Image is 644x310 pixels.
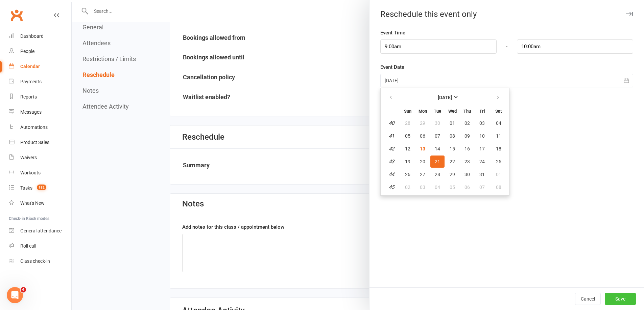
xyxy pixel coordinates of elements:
button: 03 [475,117,489,129]
em: 45 [389,184,394,190]
div: Reschedule this event only [369,9,644,19]
span: 10 [479,133,485,139]
small: Saturday [495,109,502,114]
span: 12 [405,146,410,151]
small: Monday [419,109,427,114]
span: 08 [450,133,455,139]
button: 29 [415,117,430,129]
button: Cancel [575,293,601,305]
button: 16 [460,143,474,155]
button: 22 [445,156,459,168]
strong: [DATE] [438,95,452,100]
a: Reports [9,89,71,105]
button: 28 [401,117,415,129]
button: 18 [490,143,507,155]
em: 40 [389,120,394,126]
div: Reports [20,94,37,100]
div: - [496,39,517,54]
button: 19 [401,156,415,168]
button: 11 [490,130,507,142]
span: 28 [435,172,440,177]
span: 04 [496,120,501,126]
div: General attendance [20,228,62,233]
button: 17 [475,143,489,155]
button: 05 [445,181,459,193]
span: 28 [405,120,410,126]
span: 21 [435,159,440,164]
button: Save [605,293,636,305]
div: Product Sales [20,140,49,145]
button: 15 [445,143,459,155]
span: 08 [496,185,501,190]
iframe: Intercom live chat [7,287,23,303]
span: 17 [479,146,485,151]
small: Thursday [463,109,471,114]
a: Clubworx [8,7,25,24]
button: 05 [401,130,415,142]
button: 07 [475,181,489,193]
button: 26 [401,168,415,180]
button: 09 [460,130,474,142]
button: 02 [401,181,415,193]
span: 01 [496,172,501,177]
em: 41 [389,133,394,139]
div: Class check-in [20,258,50,264]
small: Sunday [404,109,411,114]
span: 16 [464,146,470,151]
span: 29 [450,172,455,177]
a: Waivers [9,150,71,165]
div: Roll call [20,243,36,249]
button: 30 [460,168,474,180]
span: 02 [405,185,410,190]
button: 12 [401,143,415,155]
a: General attendance kiosk mode [9,223,71,238]
span: 30 [435,120,440,126]
span: 06 [464,185,470,190]
em: 42 [389,146,394,152]
button: 14 [430,143,445,155]
button: 07 [430,130,445,142]
span: 4 [21,287,26,292]
button: 10 [475,130,489,142]
div: Tasks [20,185,32,191]
span: 01 [450,120,455,126]
span: 27 [420,172,425,177]
em: 44 [389,171,394,177]
button: 25 [490,156,507,168]
div: People [20,49,34,54]
span: 05 [450,185,455,190]
span: 02 [464,120,470,126]
span: 07 [479,185,485,190]
button: 24 [475,156,489,168]
span: 19 [405,159,410,164]
button: 20 [415,156,430,168]
button: 23 [460,156,474,168]
span: 11 [496,133,501,139]
a: Payments [9,74,71,89]
button: 31 [475,168,489,180]
button: 06 [415,130,430,142]
button: 04 [490,117,507,129]
small: Wednesday [448,109,457,114]
span: 31 [479,172,485,177]
span: 06 [420,133,425,139]
div: Waivers [20,155,37,160]
div: Dashboard [20,33,44,39]
button: 28 [430,168,445,180]
span: 26 [405,172,410,177]
label: Event Date [380,63,404,71]
button: 08 [445,130,459,142]
em: 43 [389,159,394,165]
span: 09 [464,133,470,139]
span: 18 [496,146,501,151]
span: 15 [450,146,455,151]
span: 05 [405,133,410,139]
span: 24 [479,159,485,164]
div: Workouts [20,170,41,175]
button: 29 [445,168,459,180]
a: Messages [9,105,71,120]
span: 23 [464,159,470,164]
span: 07 [435,133,440,139]
button: 04 [430,181,445,193]
a: What's New [9,196,71,211]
